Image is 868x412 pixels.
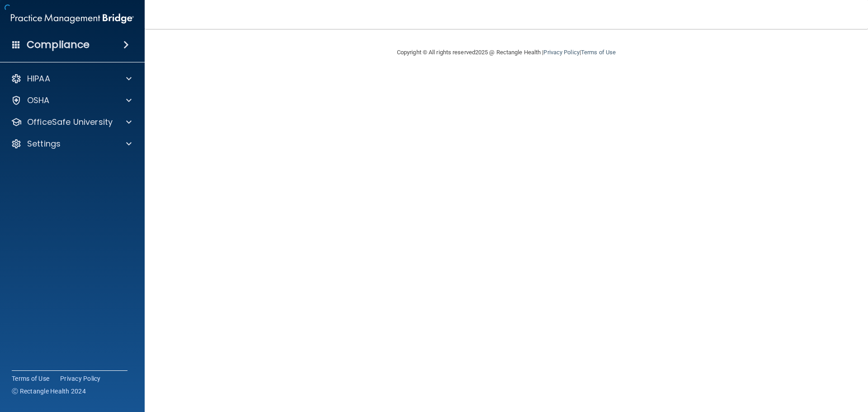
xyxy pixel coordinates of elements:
[11,138,132,149] a: Settings
[27,73,50,84] p: HIPAA
[12,387,86,396] span: Ⓒ Rectangle Health 2024
[27,138,61,149] p: Settings
[60,374,101,383] a: Privacy Policy
[27,117,113,128] p: OfficeSafe University
[27,95,50,106] p: OSHA
[543,49,579,56] a: Privacy Policy
[27,38,90,51] h4: Compliance
[11,95,132,106] a: OSHA
[11,117,132,128] a: OfficeSafe University
[11,9,134,28] img: PMB logo
[341,38,671,67] div: Copyright © All rights reserved 2025 @ Rectangle Health | |
[581,49,616,56] a: Terms of Use
[11,73,132,84] a: HIPAA
[12,374,49,383] a: Terms of Use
